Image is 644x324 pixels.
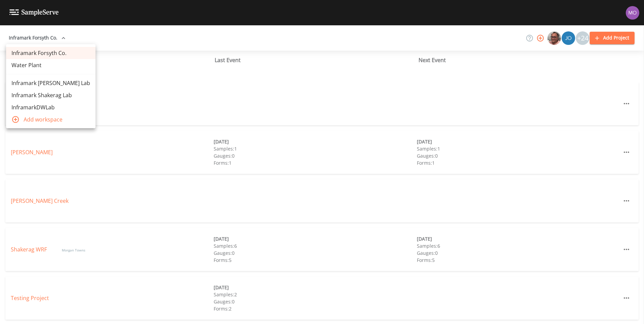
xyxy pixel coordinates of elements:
a: Inframark Shakerag Lab [6,89,96,101]
a: Inframark [PERSON_NAME] Lab [6,77,96,89]
a: Water Plant [6,59,96,71]
a: Inframark Forsyth Co. [6,47,96,59]
span: Add workspace [24,115,90,124]
a: InframarkDWLab [6,101,96,113]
